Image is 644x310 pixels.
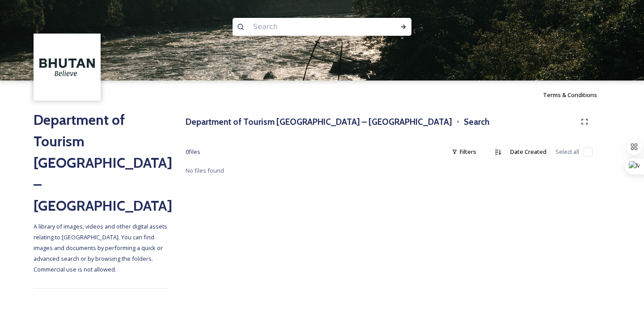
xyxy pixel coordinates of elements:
[464,115,489,128] h3: Search
[506,143,551,161] div: Date Created
[543,91,597,99] span: Terms & Conditions
[249,17,371,37] input: Search
[186,148,200,156] span: 0 file s
[543,89,610,100] a: Terms & Conditions
[34,222,169,273] span: A library of images, videos and other digital assets relating to [GEOGRAPHIC_DATA]. You can find ...
[447,143,481,161] div: Filters
[186,166,224,174] span: No files found
[34,109,168,217] h2: Department of Tourism [GEOGRAPHIC_DATA] – [GEOGRAPHIC_DATA]
[35,35,100,100] img: BT_Logo_BB_Lockup_CMYK_High%2520Res.jpg
[555,148,579,156] span: Select all
[186,115,452,128] h3: Department of Tourism [GEOGRAPHIC_DATA] – [GEOGRAPHIC_DATA]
